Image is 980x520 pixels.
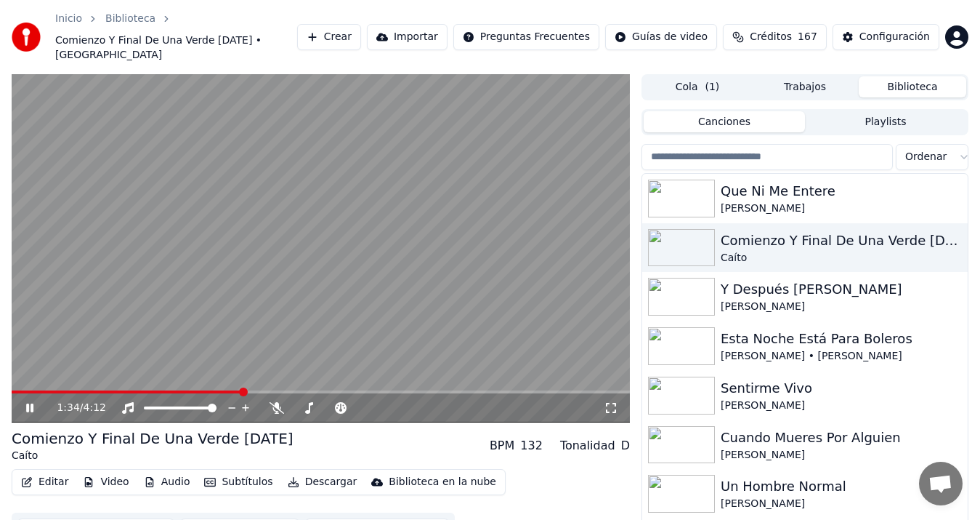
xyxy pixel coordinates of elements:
div: [PERSON_NAME] [721,399,962,413]
div: Configuración [859,30,930,44]
div: [PERSON_NAME] [721,448,962,463]
div: Que Ni Me Entere [721,181,962,201]
span: Créditos [750,30,792,44]
span: 4:12 [84,401,106,415]
span: 167 [798,30,817,44]
span: ( 1 ) [705,80,719,95]
button: Video [77,472,134,492]
button: Trabajos [751,76,859,97]
div: Esta Noche Está Para Boleros [721,329,962,349]
div: BPM [490,437,514,455]
div: Caíto [12,449,293,463]
div: [PERSON_NAME] [721,497,962,511]
div: Caíto [721,251,962,265]
div: D [621,437,630,455]
div: Comienzo Y Final De Una Verde [DATE] [721,231,962,251]
div: Tonalidad [560,437,615,455]
div: / [57,401,92,415]
div: 132 [520,437,543,455]
div: Biblioteca en la nube [389,475,496,489]
button: Biblioteca [859,76,966,97]
a: Chat abierto [919,462,963,505]
img: youka [12,23,41,52]
button: Cola [644,76,751,97]
button: Créditos167 [723,24,827,50]
button: Importar [367,24,448,50]
button: Editar [15,472,74,492]
div: [PERSON_NAME] [721,300,962,314]
div: Y Después [PERSON_NAME] [721,279,962,300]
div: [PERSON_NAME] [721,201,962,216]
span: 1:34 [57,401,79,415]
nav: breadcrumb [55,12,297,63]
button: Canciones [644,111,805,132]
div: Sentirme Vivo [721,378,962,399]
button: Audio [138,472,196,492]
div: Comienzo Y Final De Una Verde [DATE] [12,428,293,449]
button: Subtítulos [198,472,278,492]
button: Preguntas Frecuentes [453,24,599,50]
div: Cuando Mueres Por Alguien [721,428,962,448]
div: Un Hombre Normal [721,476,962,497]
button: Descargar [282,472,363,492]
button: Playlists [805,111,966,132]
span: Ordenar [905,150,947,164]
button: Configuración [833,24,939,50]
div: [PERSON_NAME] • [PERSON_NAME] [721,349,962,364]
a: Biblioteca [105,12,155,26]
a: Inicio [55,12,82,26]
button: Crear [297,24,361,50]
span: Comienzo Y Final De Una Verde [DATE] • [GEOGRAPHIC_DATA] [55,33,297,63]
button: Guías de video [605,24,717,50]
